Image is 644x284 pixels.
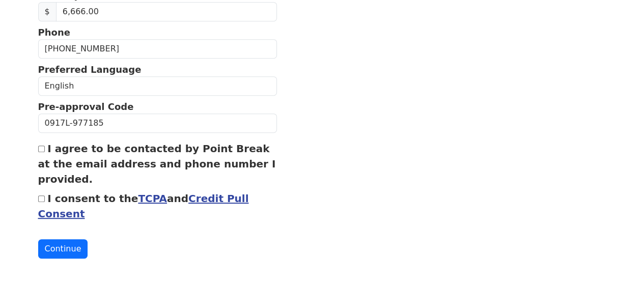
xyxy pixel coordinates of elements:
label: I consent to the and [38,192,249,220]
input: Phone [38,39,277,59]
input: Pre-approval Code [38,113,277,133]
strong: Phone [38,27,70,38]
span: $ [38,2,57,21]
button: Continue [38,239,88,259]
strong: Preferred Language [38,64,142,75]
strong: Pre-approval Code [38,101,134,112]
a: TCPA [138,192,167,205]
label: I agree to be contacted by Point Break at the email address and phone number I provided. [38,143,276,185]
input: Monthly Gross Income [56,2,277,21]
